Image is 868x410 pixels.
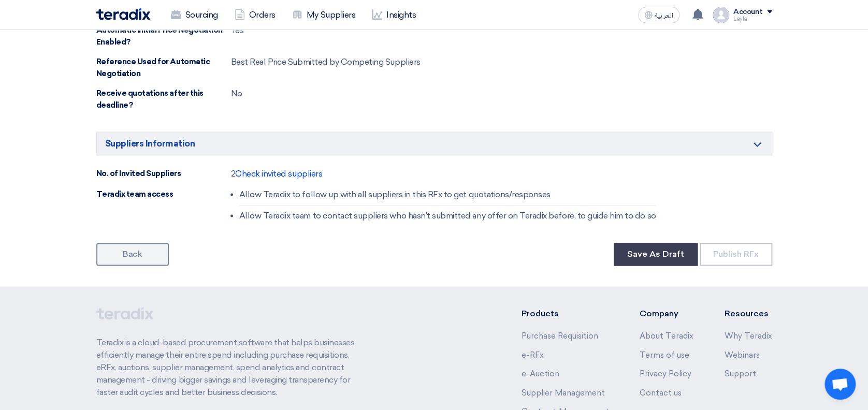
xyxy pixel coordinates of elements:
a: Terms of use [640,350,689,359]
a: Purchase Requisition [521,331,598,340]
a: Orders [226,4,284,26]
div: Yes [231,24,244,37]
li: Allow Teradix team to contact suppliers who hasn't submitted any offer on Teradix before, to guid... [239,206,656,222]
div: Teradix team access [96,188,231,200]
a: Contact us [640,388,682,397]
li: Products [521,307,609,319]
img: Teradix logo [96,8,150,20]
div: 2 [231,168,323,180]
a: Why Teradix [725,331,772,340]
li: Resources [725,307,772,319]
button: Save As Draft [614,243,698,266]
li: Allow Teradix to follow up with all suppliers in this RFx to get quotations/responses [239,188,656,206]
div: Reference Used for Automatic Negotiation [96,56,231,79]
div: No [231,87,242,100]
div: No. of Invited Suppliers [96,168,231,180]
button: Publish RFx [700,243,772,266]
li: Company [640,307,693,319]
p: Teradix is a cloud-based procurement software that helps businesses efficiently manage their enti... [96,336,367,398]
a: Sourcing [163,4,226,26]
div: Best Real Price Submitted by Competing Suppliers [231,56,421,68]
a: My Suppliers [284,4,364,26]
a: Support [725,369,756,378]
div: Open chat [824,369,856,400]
a: e-Auction [521,369,559,378]
div: Layla [733,16,772,22]
div: Account [733,8,763,17]
span: العربية [655,12,673,19]
h5: Suppliers Information [96,131,772,155]
img: profile_test.png [713,7,729,23]
button: العربية [638,7,679,23]
a: Back [96,243,169,266]
a: Insights [364,4,424,26]
div: Automatic Initial Price Negotiation Enabled? [96,24,231,48]
a: e-RFx [521,350,543,359]
div: Receive quotations after this deadline? [96,87,231,111]
a: Privacy Policy [640,369,691,378]
a: Supplier Management [521,388,604,397]
a: Webinars [725,350,760,359]
a: About Teradix [640,331,693,340]
span: Check invited suppliers [235,169,322,179]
